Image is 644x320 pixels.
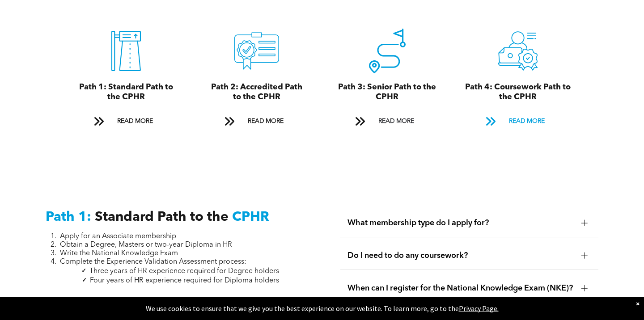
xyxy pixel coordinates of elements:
div: Dismiss notification [636,299,640,308]
span: READ MORE [375,113,417,130]
span: Path 4: Coursework Path to the CPHR [465,83,571,101]
span: What membership type do I apply for? [347,218,574,228]
a: READ MORE [88,113,165,130]
span: Obtain a Degree, Masters or two-year Diploma in HR [60,241,232,248]
span: Four years of HR experience required for Diploma holders [90,277,279,284]
a: Privacy Page. [459,304,499,313]
a: READ MORE [218,113,295,130]
span: READ MORE [506,113,548,130]
span: Path 1: Standard Path to the CPHR [79,83,173,101]
span: Path 3: Senior Path to the CPHR [338,83,436,101]
span: READ MORE [114,113,156,130]
span: Standard Path to the [95,211,229,224]
a: READ MORE [479,113,556,130]
span: Apply for an Associate membership [60,233,176,240]
span: Three years of HR experience required for Degree holders [89,268,279,275]
span: When can I register for the National Knowledge Exam (NKE)? [347,283,574,293]
span: Path 2: Accredited Path to the CPHR [211,83,302,101]
span: Complete the Experience Validation Assessment process: [60,258,246,265]
span: CPHR [232,211,269,224]
span: Write the National Knowledge Exam [60,250,178,257]
span: Path 1: [46,211,91,224]
a: READ MORE [349,113,426,130]
span: READ MORE [245,113,287,130]
span: Do I need to do any coursework? [347,251,574,261]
